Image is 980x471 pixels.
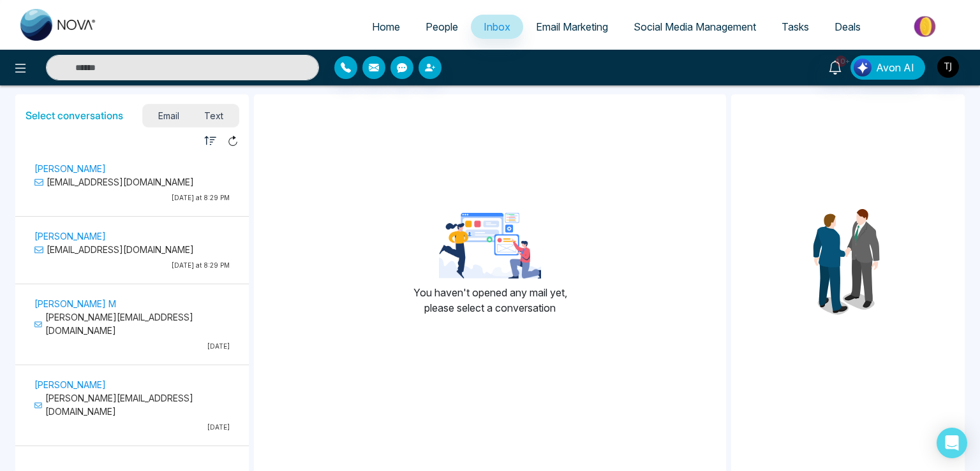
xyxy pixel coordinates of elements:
[34,261,230,270] p: [DATE] at 8:29 PM
[880,12,972,41] img: Market-place.gif
[484,20,510,33] span: Inbox
[34,391,230,418] p: [PERSON_NAME][EMAIL_ADDRESS][DOMAIN_NAME]
[34,162,230,175] p: [PERSON_NAME]
[34,310,230,337] p: [PERSON_NAME][EMAIL_ADDRESS][DOMAIN_NAME]
[523,15,621,39] a: Email Marketing
[413,285,567,315] p: You haven't opened any mail yet, please select a conversation
[145,107,192,124] span: Email
[34,175,230,189] p: [EMAIL_ADDRESS][DOMAIN_NAME]
[426,20,458,33] span: People
[34,229,230,243] p: [PERSON_NAME]
[34,423,230,432] p: [DATE]
[34,243,230,256] p: [EMAIL_ADDRESS][DOMAIN_NAME]
[20,9,97,41] img: Nova CRM Logo
[26,110,123,122] h5: Select conversations
[34,193,230,203] p: [DATE] at 8:29 PM
[937,56,959,78] img: User Avatar
[835,55,847,67] span: 10+
[34,342,230,351] p: [DATE]
[634,20,756,33] span: Social Media Management
[192,107,237,124] span: Text
[413,15,471,39] a: People
[34,378,230,391] p: [PERSON_NAME]
[854,59,872,76] img: Lead Flow
[937,428,967,458] div: Open Intercom Messenger
[34,297,230,310] p: [PERSON_NAME] M
[782,20,809,33] span: Tasks
[769,15,822,39] a: Tasks
[835,20,861,33] span: Deals
[876,60,914,75] span: Avon AI
[372,20,400,33] span: Home
[439,213,541,279] img: landing-page-for-google-ads-3.png
[536,20,608,33] span: Email Marketing
[822,15,873,39] a: Deals
[850,55,925,80] button: Avon AI
[471,15,523,39] a: Inbox
[621,15,769,39] a: Social Media Management
[359,15,413,39] a: Home
[820,55,850,78] a: 10+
